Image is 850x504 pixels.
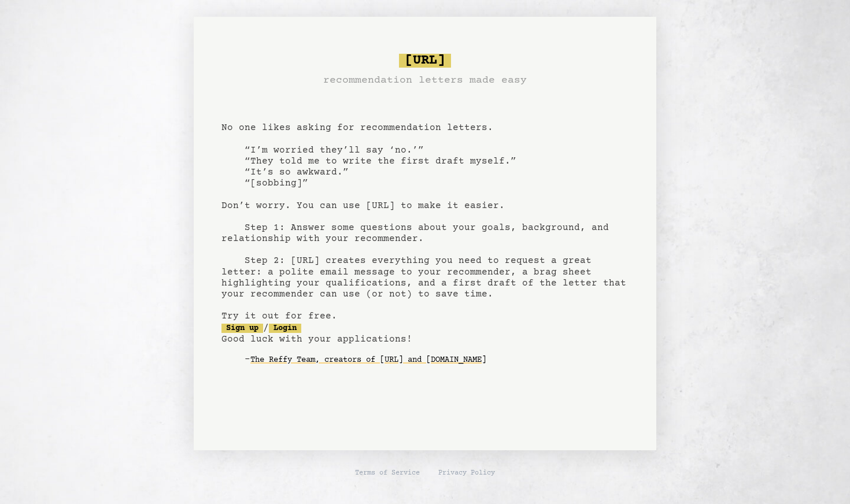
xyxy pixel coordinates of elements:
[323,72,527,88] h3: recommendation letters made easy
[250,351,486,369] a: The Reffy Team, creators of [URL] and [DOMAIN_NAME]
[355,469,420,478] a: Terms of Service
[221,324,263,333] a: Sign up
[245,354,629,366] div: -
[269,324,301,333] a: Login
[438,469,495,478] a: Privacy Policy
[399,54,451,68] span: [URL]
[221,49,629,388] pre: No one likes asking for recommendation letters. “I’m worried they’ll say ‘no.’” “They told me to ...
